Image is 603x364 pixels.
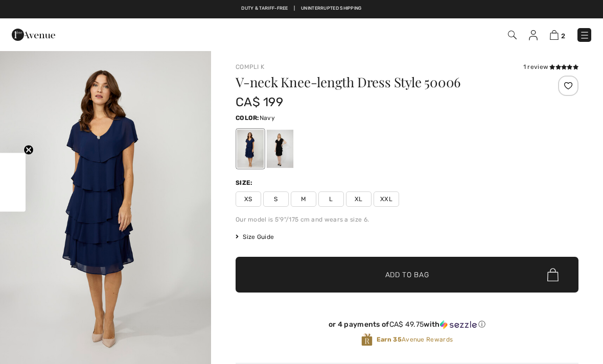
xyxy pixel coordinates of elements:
span: XXL [374,191,399,207]
span: Color: [236,114,260,122]
button: Close teaser [24,144,34,155]
span: XL [346,191,372,207]
div: or 4 payments ofCA$ 49.75withSezzle Click to learn more about Sezzle [236,320,578,333]
div: Our model is 5'9"/175 cm and wears a size 6. [236,215,578,224]
div: 1 review [523,62,578,71]
a: 1ère Avenue [12,29,55,39]
img: Shopping Bag [550,30,559,40]
img: Sezzle [440,320,477,329]
a: Compli K [236,63,264,70]
span: M [291,191,316,207]
span: L [318,191,344,207]
span: 2 [561,32,565,40]
img: Search [508,31,517,39]
span: Add to Bag [385,270,429,280]
span: CA$ 49.75 [389,320,424,329]
span: Avenue Rewards [377,335,453,344]
img: 1ère Avenue [12,25,55,45]
div: Navy [237,130,264,168]
div: Black [267,130,293,168]
a: 2 [550,29,565,41]
button: Add to Bag [236,257,578,293]
img: Bag.svg [547,268,559,281]
div: Size: [236,178,255,187]
span: S [263,191,289,207]
img: Avenue Rewards [361,333,373,347]
h1: V-neck Knee-length Dress Style 50006 [236,76,521,89]
img: My Info [529,30,538,40]
div: or 4 payments of with [236,320,578,329]
span: XS [236,191,261,207]
img: Menu [579,30,590,40]
span: CA$ 199 [236,95,283,109]
strong: Earn 35 [377,336,402,343]
span: Navy [260,114,275,122]
span: Size Guide [236,232,274,241]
